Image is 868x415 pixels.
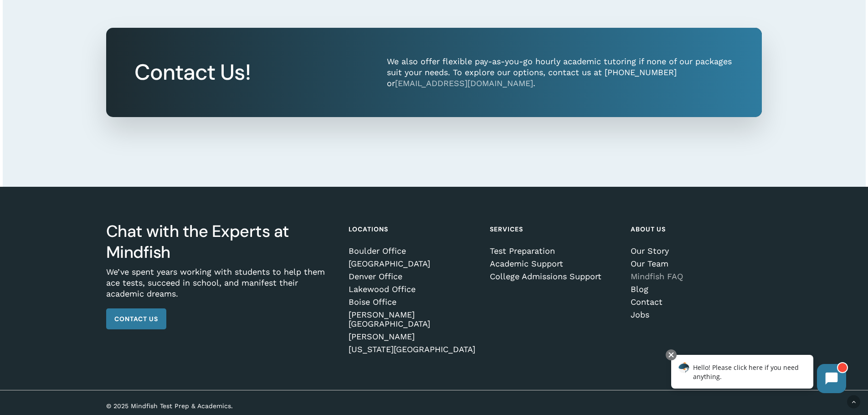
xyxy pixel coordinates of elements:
[662,348,855,402] iframe: Chatbot
[387,56,734,89] p: We also offer flexible pay-as-you-go hourly academic tutoring if none of our packages suit your n...
[631,259,759,268] a: Our Team
[490,246,618,256] a: Test Preparation
[631,285,759,294] a: Blog
[490,221,618,237] h4: Services
[349,332,477,341] a: [PERSON_NAME]
[631,221,759,237] h4: About Us
[395,78,533,88] a: [EMAIL_ADDRESS][DOMAIN_NAME]
[114,314,158,323] span: Contact Us
[349,221,477,237] h4: Locations
[349,297,477,307] a: Boise Office
[490,272,618,281] a: College Admissions Support
[631,297,759,307] a: Contact
[134,59,355,86] h2: Contact Us!
[490,259,618,268] a: Academic Support
[349,310,477,328] a: [PERSON_NAME][GEOGRAPHIC_DATA]
[349,246,477,256] a: Boulder Office
[106,266,336,308] p: We’ve spent years working with students to help them ace tests, succeed in school, and manifest t...
[349,285,477,294] a: Lakewood Office
[631,246,759,256] a: Our Story
[106,308,166,329] a: Contact Us
[349,259,477,268] a: [GEOGRAPHIC_DATA]
[106,221,336,263] h3: Chat with the Experts at Mindfish
[349,345,477,354] a: [US_STATE][GEOGRAPHIC_DATA]
[631,310,759,319] a: Jobs
[106,401,372,411] p: © 2025 Mindfish Test Prep & Academics.
[631,272,759,281] a: Mindfish FAQ
[349,272,477,281] a: Denver Office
